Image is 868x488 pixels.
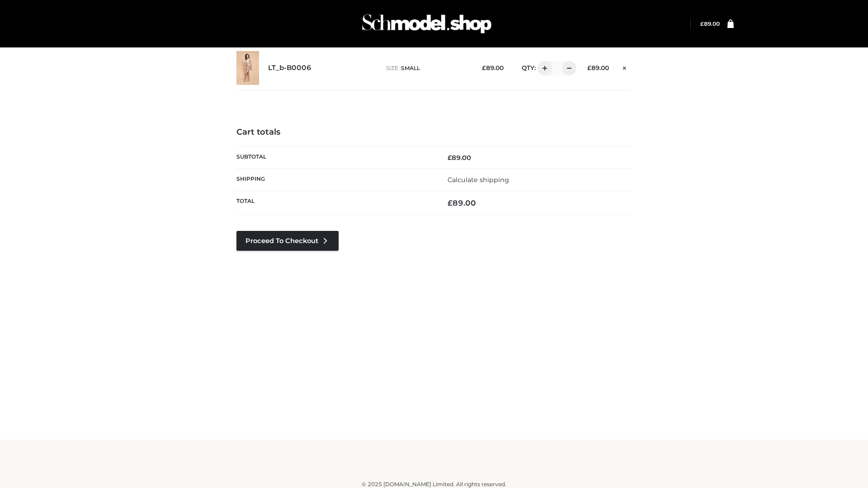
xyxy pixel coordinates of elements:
a: LT_b-B0006 [268,64,311,72]
a: £89.00 [700,20,720,27]
p: size : [386,64,468,72]
bdi: 89.00 [482,64,504,71]
span: £ [700,20,704,27]
th: Total [236,191,434,215]
h4: Cart totals [236,127,632,137]
bdi: 89.00 [448,154,471,162]
a: Calculate shipping [448,176,509,184]
th: Shipping [236,169,434,191]
span: SMALL [401,65,420,71]
a: Remove this item [618,61,632,73]
span: £ [448,154,452,162]
div: QTY: [513,61,573,75]
bdi: 89.00 [700,20,720,27]
span: £ [448,198,453,207]
bdi: 89.00 [587,64,609,71]
span: £ [482,64,486,71]
span: £ [587,64,591,71]
a: Proceed to Checkout [236,231,339,251]
th: Subtotal [236,146,434,169]
img: Schmodel Admin 964 [359,6,495,42]
bdi: 89.00 [448,198,476,207]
